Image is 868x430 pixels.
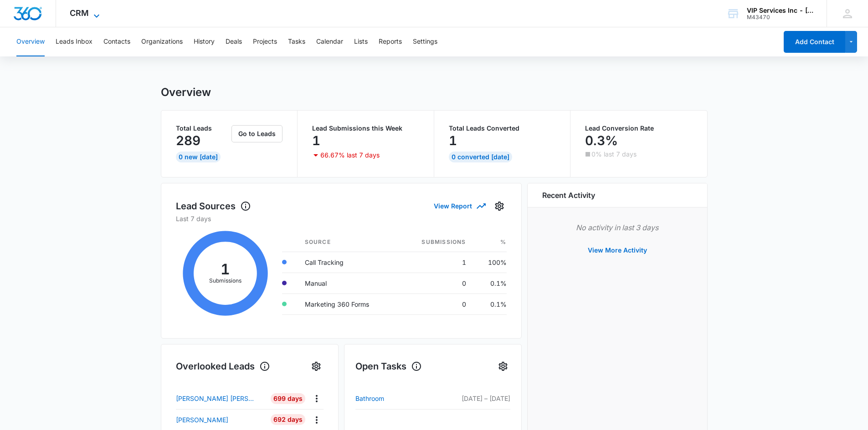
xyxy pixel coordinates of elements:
[176,214,507,223] p: Last 7 days
[176,415,228,425] p: [PERSON_NAME]
[398,273,473,293] td: 0
[316,27,343,56] button: Calendar
[271,393,305,404] div: 699 Days
[312,125,419,132] p: Lead Submissions this Week
[176,199,251,213] h1: Lead Sources
[176,394,268,403] a: [PERSON_NAME] [PERSON_NAME]
[16,27,45,56] button: Overview
[398,252,473,273] td: 1
[103,27,130,56] button: Contacts
[784,31,845,53] button: Add Contact
[56,27,92,56] button: Leads Inbox
[473,233,507,252] th: %
[473,293,507,314] td: 0.1%
[309,413,324,427] button: Actions
[585,133,618,148] p: 0.3%
[176,152,221,162] div: 0 New [DATE]
[473,252,507,273] td: 100%
[312,133,320,148] p: 1
[309,359,324,374] button: Settings
[379,27,402,56] button: Reports
[579,239,656,261] button: View More Activity
[355,359,422,373] h1: Open Tasks
[70,8,89,18] span: CRM
[288,27,305,56] button: Tasks
[298,273,398,293] td: Manual
[176,359,270,373] h1: Overlooked Leads
[492,199,507,213] button: Settings
[176,415,268,425] a: [PERSON_NAME]
[298,252,398,273] td: Call Tracking
[141,27,183,56] button: Organizations
[496,359,510,374] button: Settings
[226,27,242,56] button: Deals
[298,233,398,252] th: Source
[449,133,457,148] p: 1
[231,130,282,137] a: Go to Leads
[320,152,380,158] p: 66.67% last 7 days
[747,7,813,14] div: account name
[298,293,398,314] td: Marketing 360 Forms
[161,86,211,99] h1: Overview
[591,151,637,157] p: 0% last 7 days
[413,394,510,403] p: [DATE] – [DATE]
[398,293,473,314] td: 0
[542,222,693,233] p: No activity in last 3 days
[271,414,305,425] div: 692 Days
[747,14,813,20] div: account id
[354,27,368,56] button: Lists
[398,233,473,252] th: Submissions
[542,190,595,201] h6: Recent Activity
[434,198,485,214] button: View Report
[176,133,200,148] p: 289
[449,125,556,132] p: Total Leads Converted
[449,152,512,162] div: 0 Converted [DATE]
[473,273,507,293] td: 0.1%
[253,27,277,56] button: Projects
[231,125,282,142] button: Go to Leads
[176,125,230,132] p: Total Leads
[176,394,258,403] p: [PERSON_NAME] [PERSON_NAME]
[309,391,324,405] button: Actions
[413,27,437,56] button: Settings
[355,393,413,404] a: Bathroom
[585,125,693,132] p: Lead Conversion Rate
[194,27,215,56] button: History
